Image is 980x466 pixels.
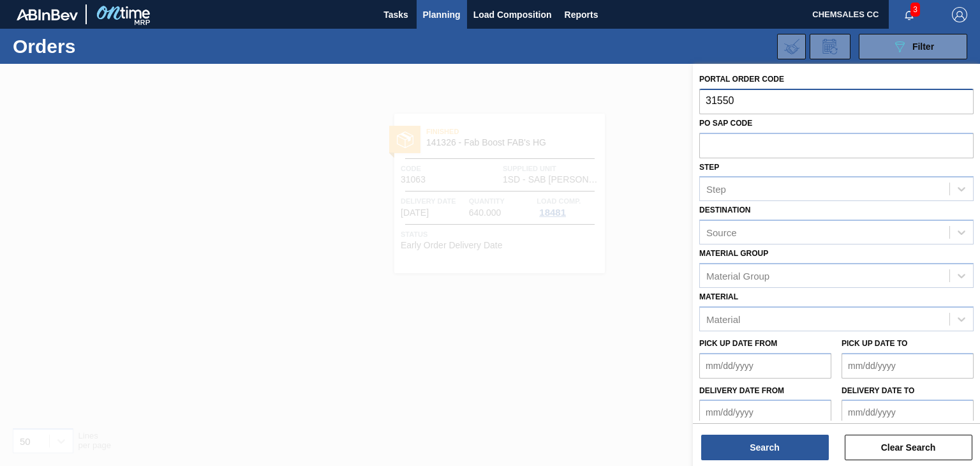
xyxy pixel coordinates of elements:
label: Pick up Date from [699,339,777,348]
img: TNhmsLtSVTkK8tSr43FrP2fwEKptu5GPRR3wAAAABJRU5ErkJggg== [17,9,78,20]
label: Step [699,163,719,172]
label: PO SAP Code [699,119,752,128]
button: Notifications [889,6,930,24]
span: Tasks [382,7,410,22]
span: Load Composition [473,7,552,22]
span: Reports [565,7,598,22]
img: Logout [952,7,967,22]
div: Import Order Negotiation [777,34,806,59]
span: Planning [423,7,461,22]
input: mm/dd/yyyy [699,400,831,425]
span: Filter [912,41,934,52]
label: Pick up Date to [842,339,907,348]
button: Filter [859,34,967,59]
h1: Orders [13,39,196,54]
div: Step [706,184,726,195]
input: mm/dd/yyyy [842,353,974,379]
div: Material [706,313,740,324]
label: Delivery Date from [699,386,784,395]
div: Order Review Request [810,34,850,59]
label: Material Group [699,249,768,258]
input: mm/dd/yyyy [842,400,974,425]
input: mm/dd/yyyy [699,353,831,379]
label: Material [699,292,738,301]
div: Source [706,227,737,238]
label: Delivery Date to [842,386,914,395]
span: 3 [910,3,920,17]
label: Portal Order Code [699,75,784,84]
label: Destination [699,206,750,214]
div: Material Group [706,270,769,281]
